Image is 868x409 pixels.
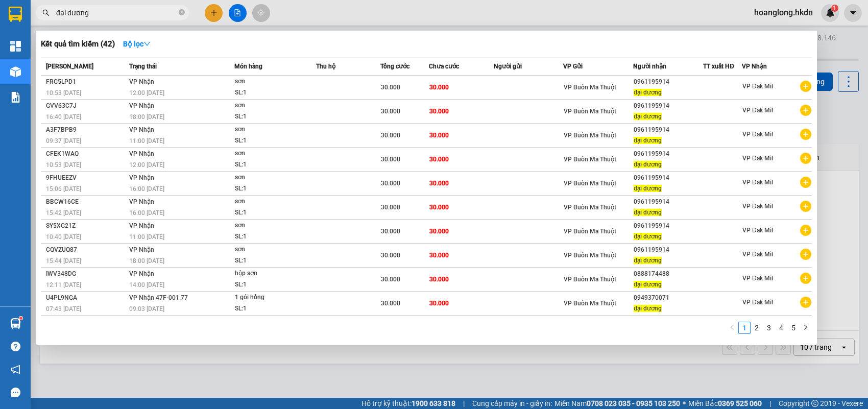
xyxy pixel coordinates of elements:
span: close-circle [179,8,185,18]
span: 11:00 [DATE] [129,233,164,240]
span: 14:00 [DATE] [129,281,164,288]
div: SL: 1 [235,159,311,171]
span: TT xuất HĐ [703,63,734,70]
div: A3F7BPB9 [46,125,126,135]
img: warehouse-icon [10,318,21,329]
img: solution-icon [10,92,21,103]
span: 30.000 [429,180,449,187]
span: 30.000 [381,300,400,307]
span: 12:00 [DATE] [129,161,164,169]
button: left [726,322,738,334]
div: sơn [235,124,311,135]
span: đại dương [634,161,662,168]
span: 30.000 [429,84,449,91]
span: 10:53 [DATE] [46,161,81,169]
span: notification [11,365,20,374]
span: VP Buôn Ma Thuột [564,300,616,307]
span: VP Nhận [129,126,154,133]
div: 0961195914 [634,149,703,159]
span: VP Buôn Ma Thuột [564,276,616,283]
span: Tổng cước [380,63,409,70]
span: VP Đak Mil [742,155,773,162]
span: VP Buôn Ma Thuột [564,204,616,211]
div: sơn [235,76,311,87]
span: VP Đak Mil [742,203,773,210]
div: 0961195914 [634,197,703,207]
span: question-circle [11,342,20,351]
a: 1 [739,322,750,333]
li: Previous Page [726,322,738,334]
div: hộp sơn [235,268,311,279]
span: 15:06 [DATE] [46,185,81,193]
span: Thu hộ [316,63,335,70]
div: CFEK1WAQ [46,149,126,159]
span: plus-circle [800,297,811,308]
span: VP Nhận [129,150,154,157]
img: dashboard-icon [10,41,21,52]
sup: 1 [19,317,22,320]
img: logo-vxr [9,7,22,22]
span: 30.000 [429,204,449,211]
div: sơn [235,172,311,183]
a: 5 [788,322,799,333]
div: 0961195914 [634,173,703,183]
span: VP Đak Mil [742,227,773,234]
span: VP Đak Mil [742,107,773,114]
span: 10:40 [DATE] [46,233,81,240]
div: 0961195914 [634,125,703,135]
span: VP Buôn Ma Thuột [564,132,616,139]
span: 30.000 [429,300,449,307]
span: 30.000 [429,252,449,259]
span: VP Nhận [129,78,154,85]
a: 2 [751,322,762,333]
span: 15:44 [DATE] [46,257,81,264]
span: 18:00 [DATE] [129,257,164,264]
span: 30.000 [381,228,400,235]
div: sơn [235,220,311,231]
li: 1 [738,322,751,334]
span: VP Buôn Ma Thuột [564,252,616,259]
span: [PERSON_NAME] [46,63,93,70]
span: VP Buôn Ma Thuột [564,228,616,235]
div: SL: 1 [235,183,311,195]
span: plus-circle [800,273,811,284]
span: plus-circle [800,129,811,140]
span: VP Đak Mil [742,83,773,90]
span: 18:00 [DATE] [129,113,164,121]
span: 16:40 [DATE] [46,113,81,121]
div: 0961195914 [634,101,703,111]
span: VP Buôn Ma Thuột [564,156,616,163]
a: 3 [763,322,775,333]
div: CQVZUQ87 [46,245,126,255]
span: 11:00 [DATE] [129,137,164,145]
span: VP Nhận 47F-001.77 [129,294,188,301]
strong: Bộ lọc [123,40,151,48]
span: đại dương [634,305,662,312]
div: 0949370071 [634,293,703,303]
span: 30.000 [429,276,449,283]
span: 15:42 [DATE] [46,209,81,216]
span: plus-circle [800,225,811,236]
span: Người gửi [494,63,522,70]
span: VP Nhận [742,63,767,70]
div: SL: 1 [235,111,311,123]
span: 16:00 [DATE] [129,209,164,216]
span: VP Nhận [129,198,154,205]
span: plus-circle [800,177,811,188]
div: IWV348DG [46,269,126,279]
span: 10:53 [DATE] [46,89,81,97]
span: 09:37 [DATE] [46,137,81,145]
span: đại dương [634,281,662,288]
div: sơn [235,148,311,159]
a: 4 [776,322,787,333]
li: 4 [775,322,787,334]
div: BBCW16CE [46,197,126,207]
div: SL: 1 [235,207,311,219]
span: đại dương [634,185,662,192]
span: VP Đak Mil [742,299,773,306]
div: 0961195914 [634,245,703,255]
span: 30.000 [429,228,449,235]
span: VP Nhận [129,102,154,109]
